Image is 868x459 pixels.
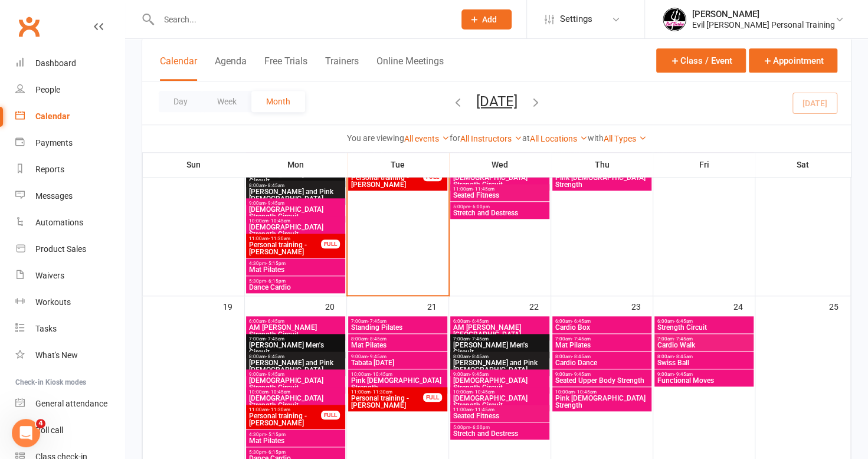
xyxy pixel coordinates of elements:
[35,85,60,94] div: People
[35,399,107,408] div: General attendance
[476,93,517,109] button: [DATE]
[143,152,245,177] th: Sun
[351,324,445,331] span: Standing Pilates
[248,412,322,427] span: Personal training - [PERSON_NAME]
[159,91,202,112] button: Day
[692,9,835,19] div: [PERSON_NAME]
[15,342,125,369] a: What's New
[245,152,347,177] th: Mon
[251,91,305,112] button: Month
[248,319,343,324] span: 6:00am
[248,241,322,255] span: Personal training - [PERSON_NAME]
[657,354,751,359] span: 8:00am
[351,395,424,409] span: Personal training - [PERSON_NAME]
[555,372,649,377] span: 9:00am
[35,165,64,174] div: Reports
[572,354,591,359] span: - 8:45am
[453,359,547,373] span: [PERSON_NAME] and Pink [DEMOGRAPHIC_DATA]
[453,389,547,395] span: 10:00am
[453,425,547,430] span: 5:00pm
[266,450,286,455] span: - 6:15pm
[351,359,445,366] span: Tabata [DATE]
[555,319,649,324] span: 6:00am
[321,411,340,419] div: FULL
[266,432,286,437] span: - 5:15pm
[351,354,445,359] span: 9:00am
[15,156,125,183] a: Reports
[15,77,125,103] a: People
[555,174,649,188] span: Pink [DEMOGRAPHIC_DATA] Strength
[604,134,647,143] a: All Types
[657,359,751,366] span: Swiss Ball
[35,58,76,68] div: Dashboard
[266,201,284,206] span: - 9:45am
[453,430,547,437] span: Stretch and Destress
[371,389,392,395] span: - 11:30am
[588,133,604,143] strong: with
[223,296,244,316] div: 19
[470,319,489,324] span: - 6:45am
[657,342,751,349] span: Cardio Walk
[555,389,649,395] span: 10:00am
[35,324,57,333] div: Tasks
[248,206,343,220] span: [DEMOGRAPHIC_DATA] Strength Circuit
[470,354,489,359] span: - 8:45am
[36,419,45,428] span: 4
[351,319,445,324] span: 7:00am
[15,316,125,342] a: Tasks
[266,354,284,359] span: - 8:45am
[427,296,448,316] div: 21
[453,342,547,356] span: [PERSON_NAME] Men's Circuit
[453,377,547,391] span: [DEMOGRAPHIC_DATA] Strength Circuit
[657,372,751,377] span: 9:00am
[733,296,755,316] div: 24
[15,209,125,236] a: Automations
[657,324,751,331] span: Strength Circuit
[450,133,460,143] strong: for
[264,55,307,81] button: Free Trials
[248,201,343,206] span: 9:00am
[674,319,693,324] span: - 6:45am
[470,336,489,342] span: - 7:45am
[555,342,649,349] span: Mat Pilates
[268,407,290,412] span: - 11:30am
[35,218,83,227] div: Automations
[351,342,445,349] span: Mat Pilates
[248,359,343,373] span: [PERSON_NAME] and Pink [DEMOGRAPHIC_DATA]
[248,389,343,395] span: 10:00am
[470,425,490,430] span: - 6:00pm
[453,209,547,217] span: Stretch and Destress
[266,372,284,377] span: - 9:45am
[35,112,70,121] div: Calendar
[351,377,445,391] span: Pink [DEMOGRAPHIC_DATA] Strength
[674,354,693,359] span: - 8:45am
[482,15,497,24] span: Add
[248,377,343,391] span: [DEMOGRAPHIC_DATA] Strength Circuit
[368,319,386,324] span: - 7:45am
[530,134,588,143] a: All Locations
[473,186,494,192] span: - 11:45am
[631,296,653,316] div: 23
[453,354,547,359] span: 8:00am
[15,236,125,263] a: Product Sales
[155,11,446,28] input: Search...
[453,174,547,188] span: [DEMOGRAPHIC_DATA] Strength Circuit
[248,183,343,188] span: 8:00am
[575,389,597,395] span: - 10:45am
[473,389,494,395] span: - 10:45am
[15,263,125,289] a: Waivers
[453,204,547,209] span: 5:00pm
[347,152,449,177] th: Tue
[248,336,343,342] span: 7:00am
[692,19,835,30] div: Evil [PERSON_NAME] Personal Training
[351,389,424,395] span: 11:00am
[248,372,343,377] span: 9:00am
[15,391,125,417] a: General attendance kiosk mode
[529,296,551,316] div: 22
[555,395,649,409] span: Pink [DEMOGRAPHIC_DATA] Strength
[35,191,73,201] div: Messages
[572,319,591,324] span: - 6:45am
[674,372,693,377] span: - 9:45am
[268,218,290,224] span: - 10:45am
[663,8,686,31] img: thumb_image1652691556.png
